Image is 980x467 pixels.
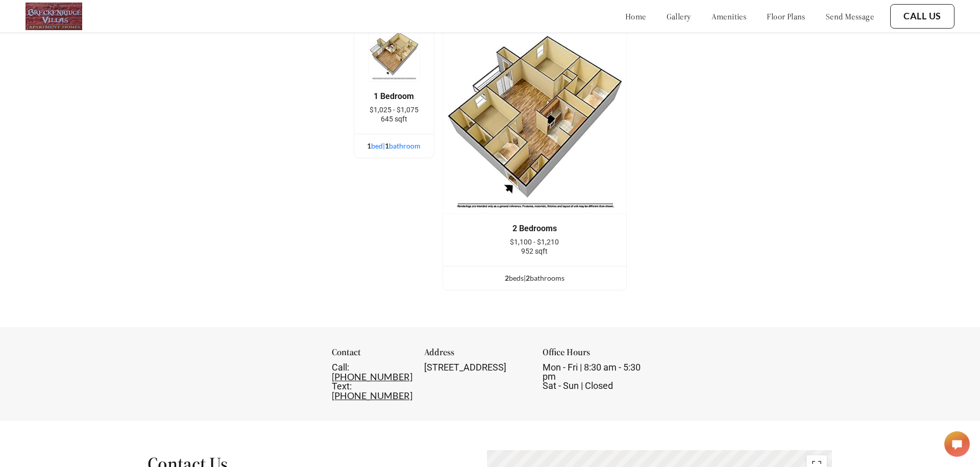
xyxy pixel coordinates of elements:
span: 2 [505,274,509,282]
span: Call: [332,362,349,373]
span: 1 [367,141,371,150]
div: Office Hours [543,348,648,363]
span: 952 sqft [521,247,548,255]
span: $1,100 - $1,210 [510,238,559,246]
span: 2 [526,274,530,282]
img: example [368,30,420,82]
span: $1,025 - $1,075 [370,106,419,114]
div: bed | bathroom [354,140,434,152]
a: Call Us [903,11,941,22]
div: [STREET_ADDRESS] [424,363,530,372]
a: [PHONE_NUMBER] [332,390,412,401]
a: home [625,11,646,21]
a: floor plans [767,11,805,21]
a: amenities [712,11,747,21]
div: Mon - Fri | 8:30 am - 5:30 pm [543,363,648,390]
a: [PHONE_NUMBER] [332,371,412,382]
span: Text: [332,381,352,391]
a: gallery [667,11,691,21]
span: Sat - Sun | Closed [543,380,613,391]
img: Company logo [26,3,82,30]
button: Call Us [890,4,954,29]
div: Contact [332,348,411,363]
div: bed s | bathroom s [443,273,626,284]
div: 1 Bedroom [370,92,419,101]
span: 645 sqft [381,115,407,123]
div: Address [424,348,530,363]
div: 2 Bedrooms [458,224,611,233]
span: 1 [385,141,389,150]
a: send message [826,11,874,21]
img: example [443,30,627,214]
